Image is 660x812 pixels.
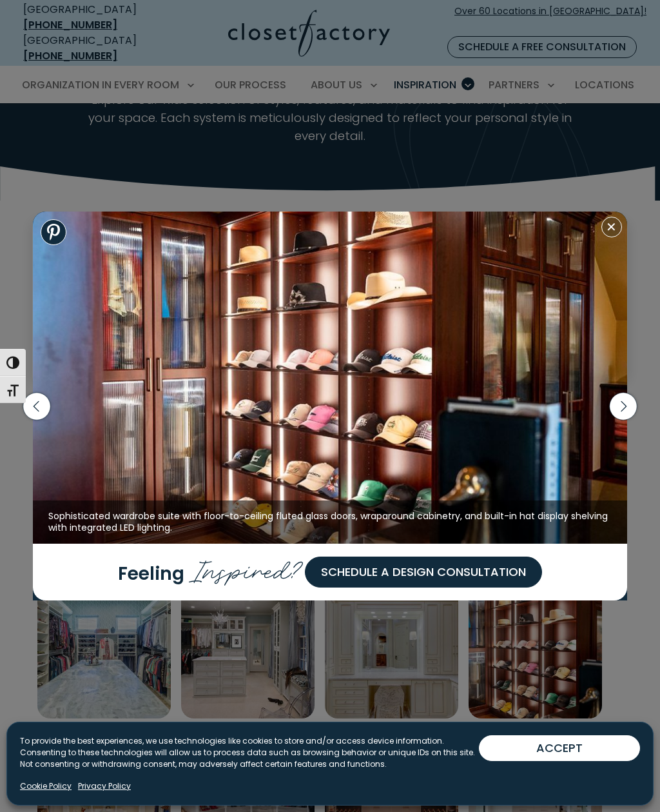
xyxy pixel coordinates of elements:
[118,560,184,586] span: Feeling
[33,212,627,544] img: Sophisticated wardrobe suite with floor-to-ceiling fluted glass doors, wraparound cabinetry, and ...
[479,735,640,761] button: ACCEPT
[189,548,305,589] span: Inspired?
[78,780,131,792] a: Privacy Policy
[20,735,479,770] p: To provide the best experiences, we use technologies like cookies to store and/or access device i...
[305,557,542,588] a: Schedule a Design Consultation
[41,219,66,245] a: Share to Pinterest
[601,217,622,237] button: Close modal
[33,500,627,544] figcaption: Sophisticated wardrobe suite with floor-to-ceiling fluted glass doors, wraparound cabinetry, and ...
[20,780,72,792] a: Cookie Policy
